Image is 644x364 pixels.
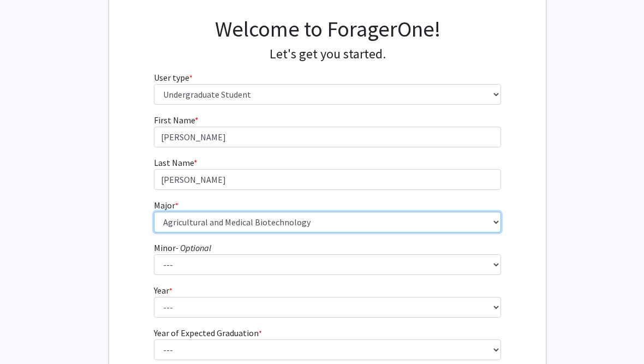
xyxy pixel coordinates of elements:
label: Year of Expected Graduation [154,326,262,339]
h1: Welcome to ForagerOne! [154,16,502,42]
label: Year [154,284,172,297]
label: User type [154,71,193,84]
span: Last Name [154,157,194,168]
span: First Name [154,115,195,126]
h4: Let's get you started. [154,46,502,62]
iframe: Chat [8,315,46,356]
label: Major [154,199,178,212]
i: - Optional [176,242,211,253]
label: Minor [154,241,211,254]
